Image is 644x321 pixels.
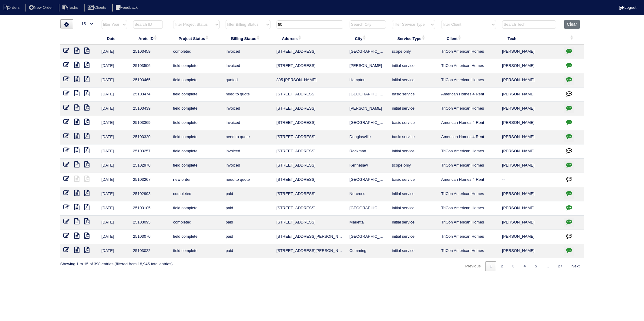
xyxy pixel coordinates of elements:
[347,116,389,130] td: [GEOGRAPHIC_DATA]
[531,261,541,271] a: 5
[112,4,143,12] li: Feedback
[502,20,556,29] input: Search Tech
[130,59,170,73] td: 25103506
[389,45,438,59] td: scope only
[350,20,386,29] input: Search City
[499,88,561,102] td: [PERSON_NAME]
[84,4,111,12] li: Clients
[60,258,173,267] div: Showing 1 to 15 of 398 entries (filtered from 18,945 total entries)
[223,216,273,230] td: paid
[130,32,170,45] th: Arete ID: activate to sort column ascending
[223,88,273,102] td: need to quote
[130,230,170,244] td: 25103076
[273,130,347,144] td: [STREET_ADDRESS]
[99,73,130,88] td: [DATE]
[499,216,561,230] td: [PERSON_NAME]
[347,59,389,73] td: [PERSON_NAME]
[223,201,273,216] td: paid
[99,244,130,258] td: [DATE]
[541,264,553,268] span: …
[389,230,438,244] td: initial service
[273,230,347,244] td: [STREET_ADDRESS][PERSON_NAME]
[130,201,170,216] td: 25103105
[438,32,499,45] th: Client: activate to sort column ascending
[59,4,83,12] li: Techs
[347,173,389,187] td: [GEOGRAPHIC_DATA]
[25,4,58,12] li: New Order
[84,5,111,10] a: Clients
[499,130,561,144] td: [PERSON_NAME]
[130,159,170,173] td: 25102970
[499,102,561,116] td: [PERSON_NAME]
[223,244,273,258] td: paid
[438,201,499,216] td: TriCon American Homes
[99,45,130,59] td: [DATE]
[223,73,273,88] td: quoted
[389,116,438,130] td: basic service
[170,244,223,258] td: field complete
[438,88,499,102] td: American Homes 4 Rent
[499,187,561,201] td: [PERSON_NAME]
[347,88,389,102] td: [GEOGRAPHIC_DATA]
[273,102,347,116] td: [STREET_ADDRESS]
[438,116,499,130] td: American Homes 4 Rent
[438,244,499,258] td: TriCon American Homes
[347,130,389,144] td: Douglasville
[170,59,223,73] td: field complete
[170,173,223,187] td: new order
[99,201,130,216] td: [DATE]
[347,32,389,45] th: City: activate to sort column ascending
[499,144,561,159] td: [PERSON_NAME]
[130,130,170,144] td: 25103320
[273,88,347,102] td: [STREET_ADDRESS]
[347,244,389,258] td: Cumming
[170,201,223,216] td: field complete
[438,216,499,230] td: TriCon American Homes
[564,20,580,29] button: Clear
[273,59,347,73] td: [STREET_ADDRESS]
[133,20,163,29] input: Search ID
[273,216,347,230] td: [STREET_ADDRESS]
[389,130,438,144] td: basic service
[223,59,273,73] td: invoiced
[273,173,347,187] td: [STREET_ADDRESS]
[273,187,347,201] td: [STREET_ADDRESS]
[130,144,170,159] td: 25103257
[273,244,347,258] td: [STREET_ADDRESS][PERSON_NAME]
[389,216,438,230] td: initial service
[170,230,223,244] td: field complete
[99,159,130,173] td: [DATE]
[438,173,499,187] td: American Homes 4 Rent
[223,173,273,187] td: need to quote
[499,116,561,130] td: [PERSON_NAME]
[554,261,566,271] a: 27
[619,5,636,10] a: Logout
[130,116,170,130] td: 25103369
[347,73,389,88] td: Hampton
[497,261,507,271] a: 2
[273,201,347,216] td: [STREET_ADDRESS]
[59,5,83,10] a: Techs
[170,88,223,102] td: field complete
[499,230,561,244] td: [PERSON_NAME]
[347,230,389,244] td: [GEOGRAPHIC_DATA]
[99,102,130,116] td: [DATE]
[170,32,223,45] th: Project Status: activate to sort column ascending
[223,159,273,173] td: invoiced
[99,130,130,144] td: [DATE]
[273,73,347,88] td: 805 [PERSON_NAME]
[461,261,485,271] a: Previous
[170,102,223,116] td: field complete
[499,244,561,258] td: [PERSON_NAME]
[389,173,438,187] td: basic service
[25,5,58,10] a: New Order
[438,45,499,59] td: TriCon American Homes
[170,116,223,130] td: field complete
[223,144,273,159] td: invoiced
[499,173,561,187] td: --
[223,130,273,144] td: need to quote
[389,73,438,88] td: initial service
[273,45,347,59] td: [STREET_ADDRESS]
[499,59,561,73] td: [PERSON_NAME]
[99,230,130,244] td: [DATE]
